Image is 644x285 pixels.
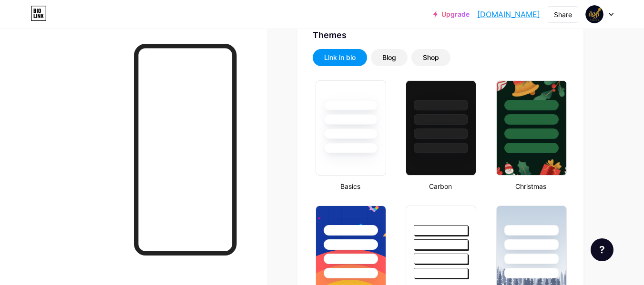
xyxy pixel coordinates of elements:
a: [DOMAIN_NAME] [477,9,540,20]
div: Themes [313,29,568,41]
img: tharwa [585,5,603,23]
div: Christmas [493,181,568,191]
div: Basics [313,181,388,191]
div: Link in bio [324,53,356,62]
a: Upgrade [433,10,470,18]
div: Shop [423,53,439,62]
div: Share [554,10,572,20]
div: Blog [382,53,396,62]
div: Carbon [403,181,478,191]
